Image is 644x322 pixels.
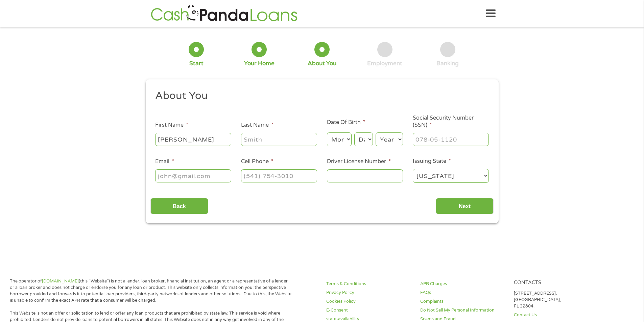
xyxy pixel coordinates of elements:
[155,122,188,129] label: First Name
[244,60,275,67] div: Your Home
[326,281,412,287] a: Terms & Conditions
[10,278,292,304] p: The operator of (this “Website”) is not a lender, loan broker, financial institution, an agent or...
[420,281,506,287] a: APR Charges
[436,60,459,67] div: Banking
[420,290,506,296] a: FAQs
[326,307,412,314] a: E-Consent
[413,158,451,165] label: Issuing State
[514,290,600,309] p: [STREET_ADDRESS], [GEOGRAPHIC_DATA], FL 32804.
[413,115,489,129] label: Social Security Number (SSN)
[367,60,402,67] div: Employment
[155,89,484,103] h2: About You
[413,133,489,146] input: 078-05-1120
[155,169,231,182] input: john@gmail.com
[241,158,273,165] label: Cell Phone
[241,169,317,182] input: (541) 754-3010
[155,133,231,146] input: John
[42,278,79,284] a: [DOMAIN_NAME]
[241,122,273,129] label: Last Name
[420,307,506,314] a: Do Not Sell My Personal Information
[150,198,208,215] input: Back
[436,198,494,215] input: Next
[514,280,600,286] h4: Contacts
[327,158,391,165] label: Driver License Number
[241,133,317,146] input: Smith
[420,298,506,305] a: Complaints
[326,290,412,296] a: Privacy Policy
[155,158,174,165] label: Email
[514,312,600,318] a: Contact Us
[326,298,412,305] a: Cookies Policy
[149,4,300,23] img: GetLoanNow Logo
[189,60,204,67] div: Start
[327,119,365,126] label: Date Of Birth
[308,60,336,67] div: About You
